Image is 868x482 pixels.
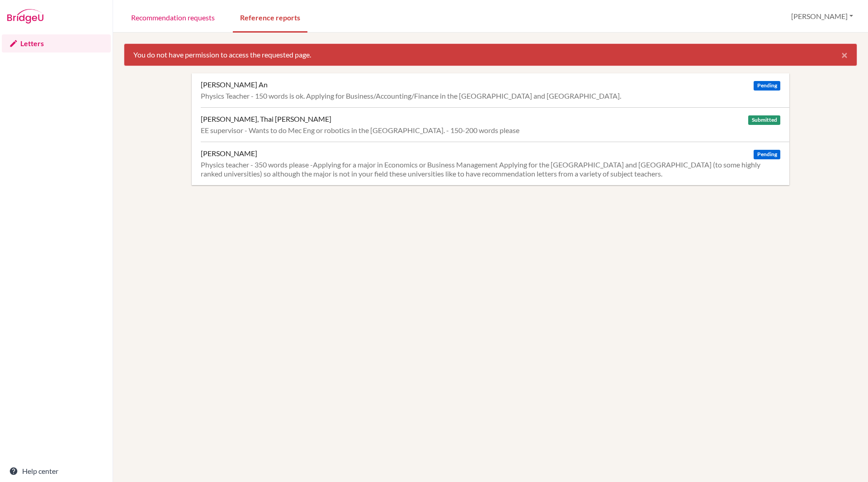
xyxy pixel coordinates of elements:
img: Bridge-U [7,9,43,24]
button: Close [832,44,857,66]
a: Help center [2,462,111,480]
div: [PERSON_NAME] [201,149,257,158]
div: [PERSON_NAME], Thai [PERSON_NAME] [201,115,331,124]
button: [PERSON_NAME] [787,8,857,25]
a: Letters [2,34,111,52]
a: Reference reports [233,1,307,33]
a: [PERSON_NAME] An Pending Physics Teacher - 150 words is ok. Applying for Business/Accounting/Fina... [201,73,789,107]
div: EE supervisor - Wants to do Mec Eng or robotics in the [GEOGRAPHIC_DATA]. - 150-200 words please [201,126,780,135]
span: × [841,48,848,61]
div: [PERSON_NAME] An [201,80,268,89]
div: You do not have permission to access the requested page. [124,43,857,66]
div: Physics teacher - 350 words please -Applying for a major in Economics or Business Management Appl... [201,160,780,178]
span: Pending [754,150,780,159]
div: Physics Teacher - 150 words is ok. Applying for Business/Accounting/Finance in the [GEOGRAPHIC_DA... [201,91,780,100]
span: Submitted [748,115,780,125]
span: Pending [754,81,780,91]
a: [PERSON_NAME], Thai [PERSON_NAME] Submitted EE supervisor - Wants to do Mec Eng or robotics in th... [201,107,789,142]
a: [PERSON_NAME] Pending Physics teacher - 350 words please -Applying for a major in Economics or Bu... [201,142,789,185]
a: Recommendation requests [124,1,222,33]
